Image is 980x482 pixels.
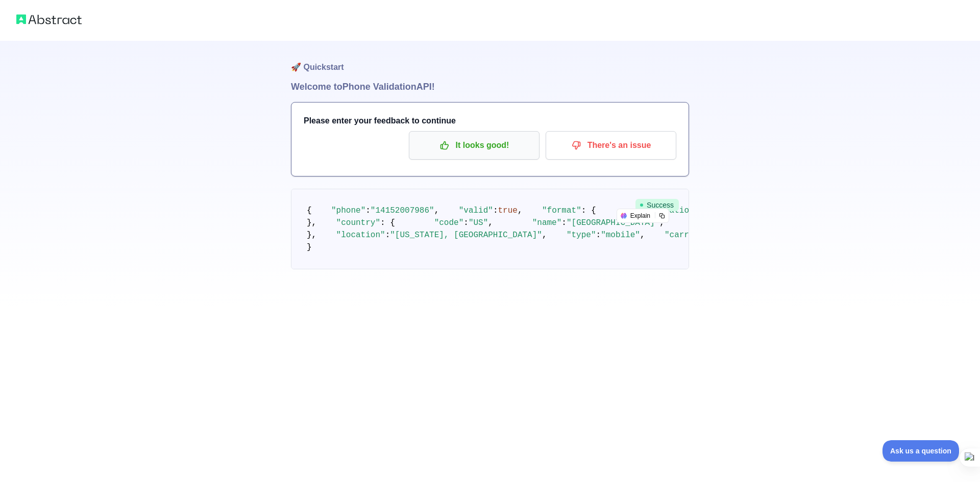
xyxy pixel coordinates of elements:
span: "format" [542,206,581,215]
span: "mobile" [601,231,640,240]
span: , [434,206,439,215]
span: "code" [434,218,464,227]
span: "phone" [331,206,365,215]
h3: Please enter your feedback to continue [304,115,676,127]
span: "carrier" [665,231,708,240]
span: "[US_STATE], [GEOGRAPHIC_DATA]" [390,231,542,240]
span: , [640,231,645,240]
iframe: Toggle Customer Support [883,440,960,462]
button: It looks good! [409,131,540,160]
p: There's an issue [553,137,669,154]
span: "US" [469,218,488,227]
p: It looks good! [416,137,532,154]
span: { [307,206,312,215]
span: : [385,231,390,240]
span: "valid" [459,206,493,215]
span: "type" [567,231,596,240]
span: : [561,218,567,227]
span: "location" [336,231,385,240]
span: , [659,218,665,227]
h1: 🚀 Quickstart [291,41,689,80]
span: "14152007986" [371,206,434,215]
code: }, }, } [307,206,954,252]
h1: Welcome to Phone Validation API! [291,80,689,94]
span: , [518,206,523,215]
span: true [498,206,518,215]
span: : { [581,206,596,215]
span: : [463,218,469,227]
span: : [596,231,601,240]
span: : { [380,218,395,227]
img: Abstract logo [16,12,82,27]
span: : [365,206,371,215]
button: There's an issue [546,131,676,160]
span: "[GEOGRAPHIC_DATA]" [567,218,659,227]
span: , [542,231,547,240]
span: , [488,218,493,227]
span: : [493,206,498,215]
span: "name" [532,218,562,227]
span: "country" [336,218,380,227]
span: Success [635,199,679,211]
